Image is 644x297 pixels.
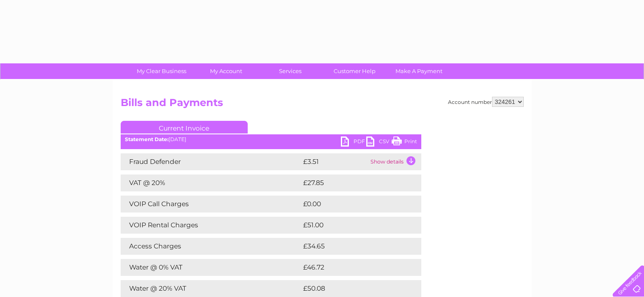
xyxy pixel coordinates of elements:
td: Show details [368,153,421,170]
a: Services [255,63,325,79]
td: Access Charges [121,238,301,255]
h2: Bills and Payments [121,97,524,113]
td: Water @ 0% VAT [121,259,301,276]
td: Fraud Defender [121,153,301,170]
td: £34.65 [301,238,404,255]
a: Current Invoice [121,121,248,134]
a: PDF [341,136,366,149]
b: Statement Date: [125,136,169,142]
a: Print [392,136,417,149]
td: £51.00 [301,217,404,234]
a: Customer Help [320,63,390,79]
td: £27.85 [301,174,404,191]
td: £3.51 [301,153,368,170]
td: Water @ 20% VAT [121,280,301,297]
div: [DATE] [121,136,421,142]
td: £50.08 [301,280,405,297]
td: VOIP Call Charges [121,196,301,213]
a: My Account [191,63,261,79]
td: £46.72 [301,259,404,276]
a: My Clear Business [127,63,196,79]
a: CSV [366,136,392,149]
td: £0.00 [301,196,402,213]
a: Make A Payment [384,63,454,79]
td: VOIP Rental Charges [121,217,301,234]
td: VAT @ 20% [121,174,301,191]
div: Account number [448,97,524,107]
